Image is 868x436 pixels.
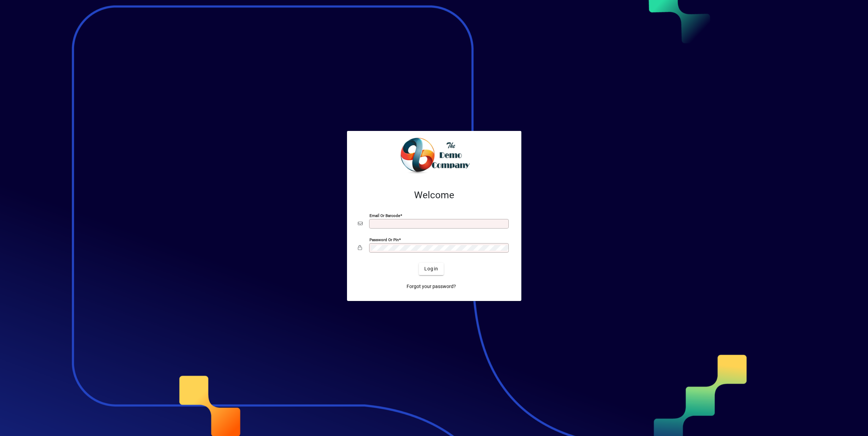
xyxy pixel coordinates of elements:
[424,265,438,272] span: Login
[358,189,510,201] h2: Welcome
[419,263,444,275] button: Login
[369,237,399,242] mat-label: Password or Pin
[369,213,400,218] mat-label: Email or Barcode
[407,283,456,290] span: Forgot your password?
[404,281,459,293] a: Forgot your password?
